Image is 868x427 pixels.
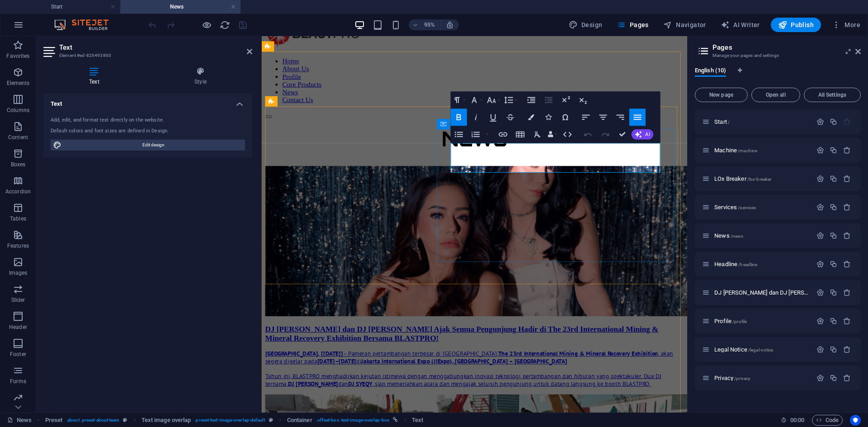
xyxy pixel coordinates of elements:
button: Icons [540,108,557,126]
div: Duplicate [830,203,837,211]
button: Insert Link [495,126,511,143]
div: Settings [816,346,824,353]
span: English (10) [695,65,726,78]
button: Align Right [612,108,628,126]
span: /news [731,234,744,239]
div: LOx Breaker/lox-breaker [712,176,812,182]
a: Click to cancel selection. Double-click to open Pages [7,415,32,426]
div: Duplicate [830,260,837,268]
span: Click to select. Double-click to edit [142,415,191,426]
h6: 95% [422,19,437,30]
span: Click to open page [714,346,773,353]
span: /profile [732,319,747,324]
span: Click to select. Double-click to edit [287,415,312,426]
span: Click to open page [714,147,757,154]
h4: Text [43,67,149,86]
button: Insert Table [512,126,528,143]
button: Unordered List [451,126,467,143]
span: Open all [755,92,796,98]
span: AI Writer [721,20,760,29]
span: . offset-box .text-image-overlap-box [316,415,389,426]
div: Settings [816,146,824,154]
i: On resize automatically adjust zoom level to fit chosen device. [446,21,454,29]
div: Settings [816,118,824,126]
span: Edit design [64,140,242,150]
i: This element is a customizable preset [123,418,127,422]
div: Remove [843,232,851,239]
span: / [728,120,730,125]
span: Services [714,204,756,211]
button: Clear Formatting [529,126,546,143]
div: Headline/headline [712,261,812,267]
h3: Element #ed-826493860 [59,52,234,60]
button: Bold (Ctrl+B) [451,108,467,126]
span: LOx Breaker [714,175,771,182]
p: Content [8,134,28,141]
p: Accordion [5,188,31,195]
button: Data Bindings [547,126,559,143]
button: Special Characters [557,108,574,126]
span: Code [816,415,839,426]
h2: Pages [712,43,861,52]
div: Privacy/privacy [712,375,812,381]
button: Publish [771,18,821,32]
button: Italic (Ctrl+I) [468,108,484,126]
nav: breadcrumb [45,415,424,426]
button: Align Left [578,108,594,126]
button: New page [695,88,748,102]
button: Undo (Ctrl+Z) [580,126,596,143]
i: This element is linked [393,418,398,422]
div: Add, edit, and format text directly on the website. [51,117,245,124]
img: Editor Logo [52,19,120,30]
div: Legal Notice/legal-notice [712,347,812,352]
button: Font Size [485,91,501,108]
div: Settings [816,289,824,296]
button: Navigator [660,18,710,32]
div: Duplicate [830,317,837,325]
button: Superscript [558,91,574,108]
button: Usercentrics [850,415,861,426]
span: /services [738,205,756,210]
button: Design [565,18,606,32]
div: Profile/profile [712,318,812,324]
h4: Style [149,67,252,86]
button: Increase Indent [524,91,540,108]
div: Remove [843,289,851,296]
div: Duplicate [830,374,837,382]
p: Footer [10,351,26,358]
div: Duplicate [830,289,837,296]
span: All Settings [808,92,857,98]
div: Remove [843,260,851,268]
span: : [797,417,798,423]
h6: Session time [781,415,805,426]
button: reload [219,19,230,30]
div: Language Tabs [695,67,861,84]
button: AI [632,129,653,140]
span: Click to open page [714,375,750,381]
div: Settings [816,374,824,382]
div: Remove [843,317,851,325]
div: Duplicate [830,346,837,353]
button: 95% [409,19,441,30]
div: Settings [816,175,824,183]
button: Decrease Indent [541,91,557,108]
p: Images [9,269,28,277]
a: DJ [PERSON_NAME] dan DJ [PERSON_NAME] Ajak Semua Pengunjung Hadir di The 23rd International Minin... [4,304,444,370]
div: Settings [816,317,824,325]
button: More [828,18,864,32]
div: Remove [843,374,851,382]
h4: News [120,2,241,12]
div: Duplicate [830,175,837,183]
span: New page [699,92,744,98]
div: Duplicate [830,232,837,239]
span: /legal-notice [748,347,774,352]
div: Services/services [712,204,812,210]
button: Align Center [595,108,611,126]
span: . preset-text-image-overlap-default [194,415,265,426]
p: Columns [7,107,29,114]
span: Navigator [663,20,706,29]
span: . about .preset-about-team [66,415,119,426]
p: Elements [7,80,30,87]
span: 00 00 [790,415,804,426]
button: Pages [613,18,652,32]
